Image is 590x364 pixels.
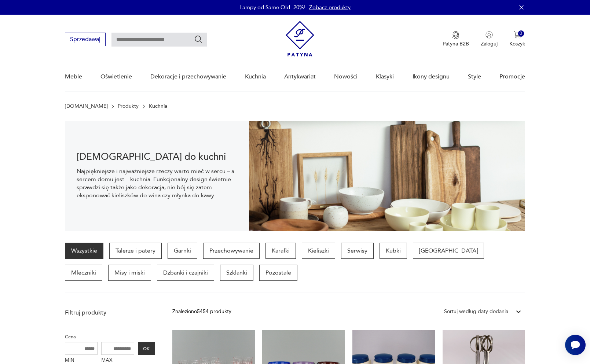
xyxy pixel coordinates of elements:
img: Ikona koszyka [514,31,521,38]
button: Zaloguj [481,31,498,47]
a: Talerze i patery [109,243,162,259]
button: OK [138,342,155,355]
img: Ikona medalu [452,31,459,39]
a: Karafki [265,243,296,259]
a: Kubki [380,243,407,259]
a: Style [468,63,481,91]
a: Szklanki [220,265,253,281]
a: [DOMAIN_NAME] [65,103,108,109]
a: Serwisy [341,243,374,259]
a: Wszystkie [65,243,103,259]
p: Zaloguj [481,40,498,47]
a: Ikony designu [413,63,450,91]
div: Sortuj według daty dodania [444,308,508,316]
img: Ikonka użytkownika [485,31,493,38]
p: Filtruj produkty [65,309,155,317]
div: Znaleziono 5454 produkty [172,308,231,316]
a: Meble [65,63,82,91]
a: Garnki [168,243,197,259]
p: Kuchnia [149,103,167,109]
button: Szukaj [194,35,203,44]
a: Mleczniki [65,265,102,281]
p: Koszyk [509,40,525,47]
button: 0Koszyk [509,31,525,47]
p: Cena [65,333,155,341]
img: b2f6bfe4a34d2e674d92badc23dc4074.jpg [249,121,525,231]
div: 0 [518,30,524,37]
a: Sprzedawaj [65,37,106,43]
p: Lampy od Same Old -20%! [239,4,305,11]
a: Promocje [499,63,525,91]
a: Kieliszki [302,243,335,259]
a: Dzbanki i czajniki [157,265,214,281]
a: Misy i miski [108,265,151,281]
a: Przechowywanie [203,243,260,259]
a: Nowości [334,63,358,91]
h1: [DEMOGRAPHIC_DATA] do kuchni [77,152,237,161]
a: Antykwariat [284,63,316,91]
button: Patyna B2B [443,31,469,47]
a: Pozostałe [259,265,297,281]
a: Klasyki [376,63,394,91]
a: Oświetlenie [100,63,132,91]
a: Produkty [118,103,139,109]
a: Ikona medaluPatyna B2B [443,31,469,47]
a: Kuchnia [245,63,266,91]
iframe: Smartsupp widget button [565,335,586,355]
p: Patyna B2B [443,40,469,47]
a: Dekoracje i przechowywanie [150,63,226,91]
p: Najpiękniejsze i najważniejsze rzeczy warto mieć w sercu – a sercem domu jest…kuchnia. Funkcjonal... [77,167,237,199]
a: [GEOGRAPHIC_DATA] [413,243,484,259]
button: Sprzedawaj [65,33,106,46]
img: Patyna - sklep z meblami i dekoracjami vintage [286,21,314,56]
a: Zobacz produkty [309,4,351,11]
